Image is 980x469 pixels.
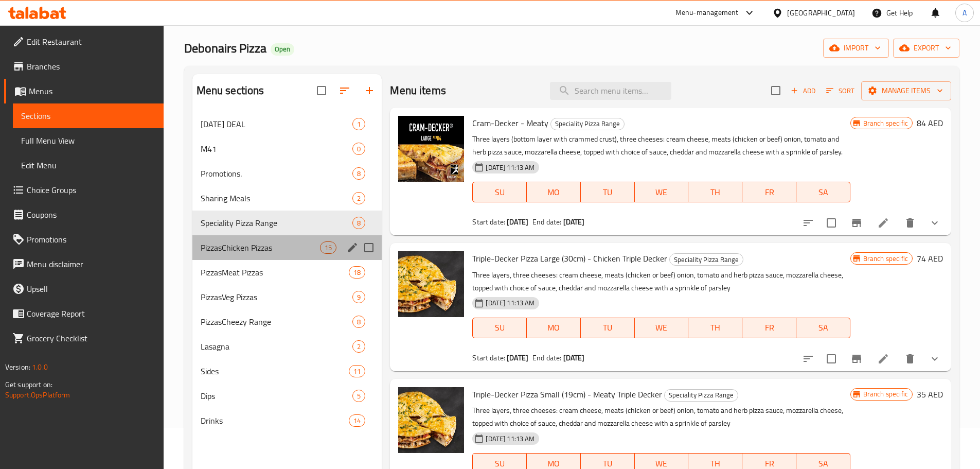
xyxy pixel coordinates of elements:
span: Sort items [819,83,861,99]
a: Support.OpsPlatform [5,388,70,402]
div: Sharing Meals2 [192,186,382,211]
span: Sharing Meals [201,192,353,204]
span: FR [746,185,792,200]
span: Select to update [821,348,842,370]
h2: Menu items [390,83,446,98]
span: Triple-Decker Pizza Small (19cm) - Meaty Triple Decker [472,387,662,402]
span: 2 [353,342,365,352]
span: Select all sections [311,80,332,101]
span: Upsell [27,283,155,295]
span: TH [692,185,738,200]
span: Add [789,85,817,97]
div: Speciality Pizza Range [669,253,743,266]
a: Menus [4,79,164,103]
div: Speciality Pizza Range8 [192,211,382,235]
span: Choice Groups [27,184,155,196]
span: A [963,7,967,19]
button: TH [688,318,742,338]
span: MO [531,185,577,200]
p: Three layers, three cheeses: cream cheese, meats (chicken or beef) onion, tomato and herb pizza s... [472,404,850,430]
button: sort-choices [796,211,821,235]
div: items [352,340,365,353]
div: items [352,143,365,155]
p: Three layers, three cheeses: cream cheese, meats (chicken or beef) onion, tomato and herb pizza s... [472,269,850,294]
span: Select section [765,80,787,101]
div: items [352,118,365,130]
div: items [320,241,336,254]
span: Manage items [869,84,943,97]
span: Drinks [201,414,349,427]
span: PizzasVeg Pizzas [201,291,353,303]
span: Sides [201,365,349,377]
button: FR [742,182,796,202]
a: Promotions [4,227,164,252]
span: Full Menu View [21,134,155,147]
nav: Menu sections [192,108,382,437]
button: Branch-specific-item [844,346,869,371]
button: Sort [824,83,857,99]
span: PizzasMeat Pizzas [201,266,349,279]
div: items [349,266,365,279]
div: Lasagna2 [192,334,382,359]
span: [DATE] 11:13 AM [482,298,539,308]
button: show more [922,346,947,371]
a: Branches [4,54,164,79]
span: 8 [353,218,365,228]
input: search [550,82,671,100]
button: show more [922,211,947,235]
div: PizzasVeg Pizzas9 [192,285,382,309]
img: Triple-Decker Pizza Large (30cm) - Chicken Triple Decker [398,251,464,317]
b: [DATE] [507,215,528,229]
a: Edit Menu [13,153,164,178]
button: SU [472,318,527,338]
div: Promotions.8 [192,161,382,186]
span: WE [639,320,685,335]
span: Menu disclaimer [27,258,155,270]
div: [DATE] DEAL1 [192,112,382,136]
span: M41 [201,143,353,155]
span: 8 [353,169,365,179]
div: items [352,167,365,180]
a: Edit menu item [877,217,889,229]
button: TU [581,318,635,338]
span: Start date: [472,351,505,364]
span: 11 [349,367,365,376]
span: export [901,42,951,55]
button: SA [796,318,850,338]
span: SU [477,185,523,200]
button: Add [787,83,819,99]
span: PizzasChicken Pizzas [201,241,320,254]
span: Edit Restaurant [27,36,155,48]
button: FR [742,318,796,338]
div: Menu-management [675,7,739,19]
span: Grocery Checklist [27,332,155,344]
div: PizzasMeat Pizzas18 [192,260,382,285]
span: [DATE] DEAL [201,118,353,130]
div: Drinks14 [192,408,382,433]
div: Speciality Pizza Range [664,389,738,402]
span: Start date: [472,215,505,229]
span: Branch specific [859,118,912,128]
div: items [349,414,365,427]
span: End date: [532,351,561,364]
button: WE [635,182,689,202]
button: delete [898,346,922,371]
span: 1 [353,119,365,129]
a: Sections [13,103,164,128]
button: Branch-specific-item [844,211,869,235]
div: Lasagna [201,340,353,353]
a: Coverage Report [4,301,164,326]
span: Coupons [27,209,155,221]
div: items [352,291,365,303]
span: 14 [349,416,365,426]
span: [DATE] 11:13 AM [482,163,539,172]
span: SU [477,320,523,335]
div: Sides11 [192,359,382,384]
div: Dips [201,390,353,402]
span: TH [692,320,738,335]
span: Cram-Decker - Meaty [472,115,548,131]
a: Edit menu item [877,353,889,365]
